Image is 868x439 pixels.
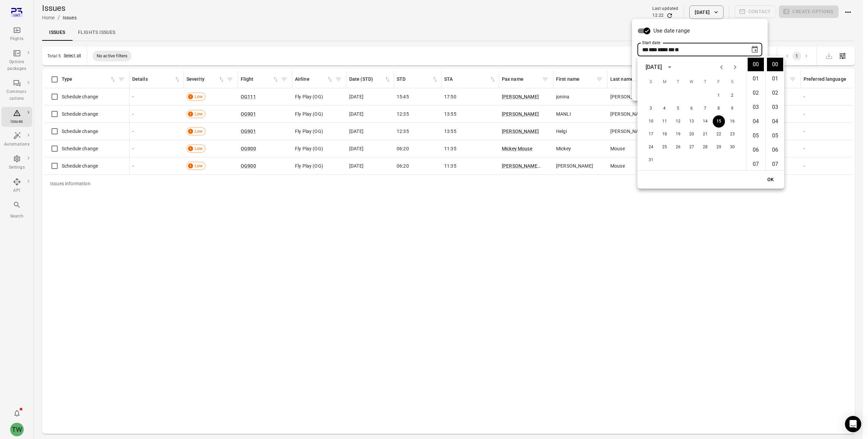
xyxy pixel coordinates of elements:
button: calendar view is open, switch to year view [664,61,675,73]
li: 4 minutes [767,115,783,128]
button: 7 [699,102,711,115]
button: Next month [728,60,742,74]
button: 12 [672,115,684,128]
li: 7 minutes [767,157,783,171]
span: Minutes [675,47,679,52]
span: Friday [713,75,725,89]
span: Monday [658,75,671,89]
button: 27 [686,141,698,153]
li: 1 hours [748,72,764,85]
li: 1 minutes [767,72,783,85]
button: 26 [672,141,684,153]
button: 8 [713,102,725,115]
span: Year [657,47,668,52]
ul: Select minutes [765,56,784,170]
span: Tuesday [672,75,684,89]
button: 5 [672,102,684,115]
button: 2 [726,90,738,102]
div: Open Intercom Messenger [845,416,861,432]
li: 7 hours [748,157,764,171]
li: 5 hours [748,129,764,142]
button: Previous month [715,60,728,74]
span: Use date range [653,27,690,35]
button: 16 [726,115,738,128]
li: 0 hours [748,58,764,71]
span: Month [649,47,657,52]
button: 3 [645,102,657,115]
li: 0 minutes [767,58,783,71]
button: 1 [713,90,725,102]
li: 2 hours [748,86,764,100]
button: 19 [672,128,684,140]
button: OK [760,173,782,186]
span: Hours [668,47,675,52]
li: 6 minutes [767,143,783,157]
button: 14 [699,115,711,128]
button: 9 [726,102,738,115]
button: 23 [726,128,738,140]
span: Saturday [726,75,738,89]
li: 2 minutes [767,86,783,100]
button: 22 [713,128,725,140]
ul: Select hours [746,56,765,170]
div: [DATE] [646,63,662,71]
li: 5 minutes [767,129,783,142]
li: 4 hours [748,115,764,128]
span: Sunday [645,75,657,89]
button: 20 [686,128,698,140]
span: Wednesday [686,75,698,89]
li: 3 minutes [767,100,783,114]
button: 10 [645,115,657,128]
button: 24 [645,141,657,153]
label: Start date [642,40,660,45]
button: 17 [645,128,657,140]
span: Day [642,47,649,52]
button: 29 [713,141,725,153]
button: 18 [658,128,671,140]
button: 30 [726,141,738,153]
span: Thursday [699,75,711,89]
button: 31 [645,154,657,166]
li: 3 hours [748,100,764,114]
button: 11 [658,115,671,128]
button: 25 [658,141,671,153]
button: 6 [686,102,698,115]
li: 6 hours [748,143,764,157]
button: 15 [713,115,725,128]
button: 4 [658,102,671,115]
button: 28 [699,141,711,153]
button: 21 [699,128,711,140]
button: Choose date, selected date is Aug 15, 2025 [748,43,762,56]
button: 13 [686,115,698,128]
